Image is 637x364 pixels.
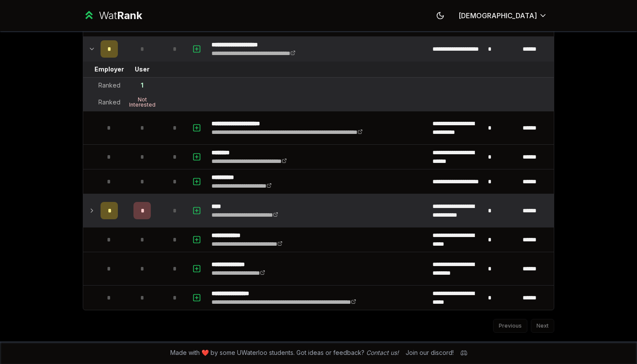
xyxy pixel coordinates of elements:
[98,98,120,107] div: Ranked
[117,9,142,22] span: Rank
[121,62,163,77] td: User
[141,81,143,90] div: 1
[452,8,554,23] button: [DEMOGRAPHIC_DATA]
[98,81,120,90] div: Ranked
[83,9,142,23] a: WatRank
[125,97,159,107] div: Not Interested
[458,10,537,21] span: [DEMOGRAPHIC_DATA]
[99,9,142,23] div: Wat
[406,348,454,357] div: Join our discord!
[366,349,399,356] a: Contact us!
[170,348,399,357] span: Made with ❤️ by some UWaterloo students. Got ideas or feedback?
[97,62,121,77] td: Employer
